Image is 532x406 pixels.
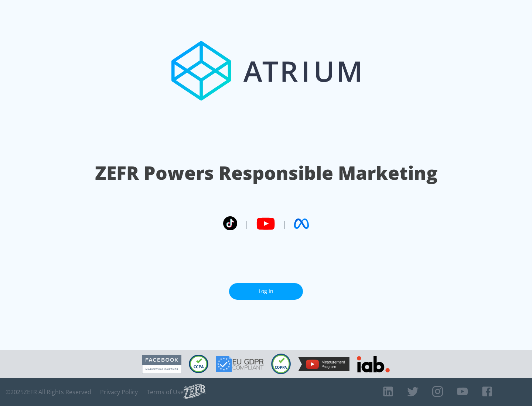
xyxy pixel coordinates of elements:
img: GDPR Compliant [216,356,264,372]
span: © 2025 ZEFR All Rights Reserved [6,388,91,396]
a: Log In [229,283,303,300]
span: | [245,218,249,229]
img: YouTube Measurement Program [298,357,349,371]
span: | [282,218,287,229]
img: Facebook Marketing Partner [142,355,181,374]
img: COPPA Compliant [271,354,291,374]
img: CCPA Compliant [189,355,208,373]
a: Privacy Policy [100,388,138,396]
a: Terms of Use [147,388,184,396]
img: IAB [357,356,390,372]
h1: ZEFR Powers Responsible Marketing [95,160,437,186]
